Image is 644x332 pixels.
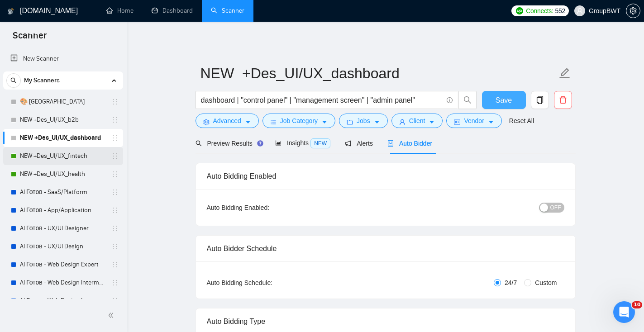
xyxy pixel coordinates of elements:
[496,95,512,106] span: Save
[488,119,494,125] span: caret-down
[213,116,241,126] span: Advanced
[321,119,328,125] span: caret-down
[345,140,351,147] span: notification
[111,134,119,142] span: holder
[429,119,435,125] span: caret-down
[409,116,425,126] span: Client
[275,139,330,147] span: Insights
[531,96,549,104] span: copy
[20,201,106,219] a: AI Готов - App/Application
[357,116,370,126] span: Jobs
[550,203,561,213] span: OFF
[310,138,330,148] span: NEW
[207,203,326,213] div: Auto Bidding Enabled:
[24,71,60,90] span: My Scanners
[207,236,564,261] div: Auto Bidder Schedule
[111,171,119,178] span: holder
[391,114,443,128] button: userClientcaret-down
[555,6,565,16] span: 552
[196,114,259,128] button: settingAdvancedcaret-down
[387,140,432,147] span: Auto Bidder
[5,29,54,48] span: Scanner
[111,261,119,268] span: holder
[270,119,277,125] span: bars
[626,4,640,18] button: setting
[554,91,572,109] button: delete
[111,189,119,196] span: holder
[20,111,106,129] a: NEW +Des_UI/UX_b2b
[10,50,116,68] a: New Scanner
[446,114,501,128] button: idcardVendorcaret-down
[196,140,202,147] span: search
[207,278,326,288] div: Auto Bidding Schedule:
[20,219,106,237] a: AI Готов - UX/UI Designer
[531,278,560,288] span: Custom
[516,7,523,14] img: upwork-logo.png
[111,243,119,250] span: holder
[196,140,261,147] span: Preview Results
[374,119,380,125] span: caret-down
[447,97,453,103] span: info-circle
[200,62,557,85] input: Scanner name...
[8,4,14,19] img: logo
[3,50,123,68] li: New Scanner
[626,7,640,14] a: setting
[482,91,526,109] button: Save
[526,6,553,16] span: Connects:
[111,152,119,160] span: holder
[211,7,244,14] a: searchScanner
[111,297,119,304] span: holder
[262,114,335,128] button: barsJob Categorycaret-down
[20,274,106,292] a: AI Готов - Web Design Intermediate минус Developer
[152,7,193,14] a: dashboardDashboard
[20,93,106,111] a: 🎨 [GEOGRAPHIC_DATA]
[245,119,251,125] span: caret-down
[20,165,106,183] a: NEW +Des_UI/UX_health
[554,96,572,104] span: delete
[275,140,281,146] span: area-chart
[20,147,106,165] a: NEW +Des_UI/UX_fintech
[7,77,20,84] span: search
[256,139,264,147] div: Tooltip anchor
[20,183,106,201] a: AI Готов - SaaS/Platform
[207,163,564,189] div: Auto Bidding Enabled
[454,119,460,125] span: idcard
[280,116,318,126] span: Job Category
[20,256,106,274] a: AI Готов - Web Design Expert
[347,119,353,125] span: folder
[387,140,394,147] span: robot
[106,7,134,14] a: homeHome
[203,119,210,125] span: setting
[626,7,640,14] span: setting
[20,292,106,310] a: AI Готов - Web Design Intermediate минус Development
[399,119,405,125] span: user
[20,129,106,147] a: NEW +Des_UI/UX_dashboard
[108,311,117,320] span: double-left
[632,301,642,308] span: 10
[459,96,476,104] span: search
[559,67,571,79] span: edit
[501,278,520,288] span: 24/7
[339,114,388,128] button: folderJobscaret-down
[531,91,549,109] button: copy
[20,237,106,256] a: AI Готов - UX/UI Design
[464,116,484,126] span: Vendor
[111,98,119,105] span: holder
[201,95,443,106] input: Search Freelance Jobs...
[111,279,119,286] span: holder
[613,301,635,323] iframe: Intercom live chat
[111,225,119,232] span: holder
[577,8,583,14] span: user
[345,140,373,147] span: Alerts
[6,73,21,88] button: search
[111,116,119,123] span: holder
[111,207,119,214] span: holder
[509,116,534,126] a: Reset All
[458,91,477,109] button: search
